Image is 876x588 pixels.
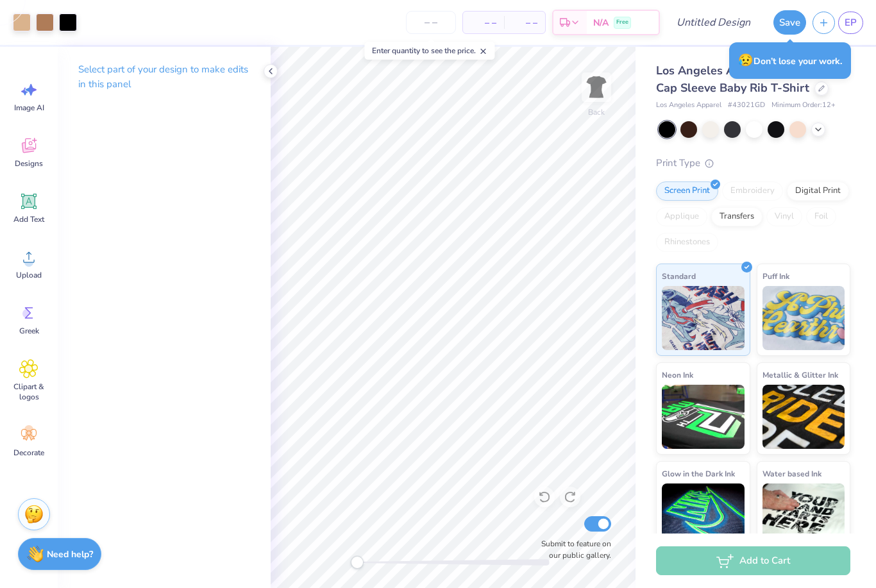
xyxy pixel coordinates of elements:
[666,10,761,35] input: Untitled Design
[14,103,44,113] span: Image AI
[729,42,851,79] div: Don’t lose your work.
[656,100,721,111] span: Los Angeles Apparel
[838,12,863,34] a: EP
[15,158,43,169] span: Designs
[616,18,628,27] span: Free
[662,368,693,382] span: Neon Ink
[656,181,718,201] div: Screen Print
[13,214,44,224] span: Add Text
[16,270,42,280] span: Upload
[656,156,850,171] div: Print Type
[351,556,364,569] div: Accessibility label
[662,385,745,449] img: Neon Ink
[656,233,718,252] div: Rhinestones
[762,269,789,283] span: Puff Ink
[13,448,44,458] span: Decorate
[762,483,845,548] img: Water based Ink
[593,16,609,29] span: N/A
[771,100,836,111] span: Minimum Order: 12 +
[19,326,39,336] span: Greek
[762,368,838,382] span: Metallic & Glitter Ink
[534,538,611,561] label: Submit to feature on our public gallery.
[722,181,783,201] div: Embroidery
[656,207,707,226] div: Applique
[728,100,765,111] span: # 43021GD
[662,286,745,350] img: Standard
[78,62,250,92] p: Select part of your design to make edits in this panel
[662,269,696,283] span: Standard
[711,207,762,226] div: Transfers
[787,181,849,201] div: Digital Print
[656,63,845,96] span: Los Angeles Apparel Garment Dye Cap Sleeve Baby Rib T-Shirt
[8,382,50,402] span: Clipart & logos
[512,16,537,29] span: – –
[762,286,845,350] img: Puff Ink
[806,207,836,226] div: Foil
[47,548,93,560] strong: Need help?
[773,10,806,35] button: Save
[766,207,802,226] div: Vinyl
[738,52,754,69] span: 😥
[762,385,845,449] img: Metallic & Glitter Ink
[406,11,456,34] input: – –
[365,42,495,60] div: Enter quantity to see the price.
[662,467,735,480] span: Glow in the Dark Ink
[662,483,745,548] img: Glow in the Dark Ink
[471,16,496,29] span: – –
[845,15,857,30] span: EP
[762,467,821,480] span: Water based Ink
